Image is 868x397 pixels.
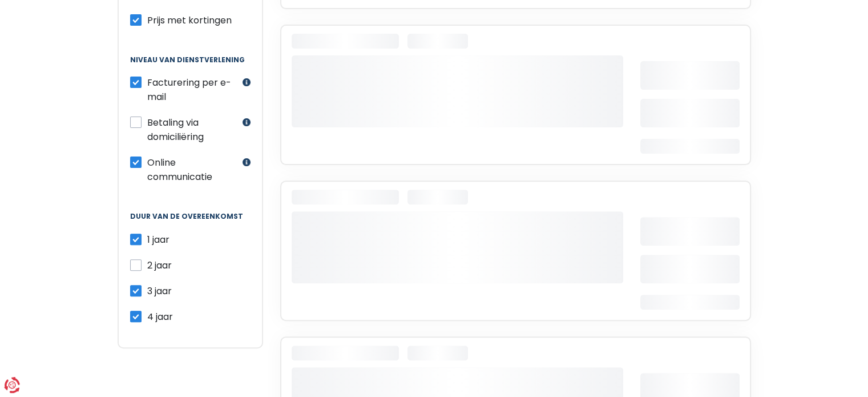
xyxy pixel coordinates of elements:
[130,56,251,75] legend: Niveau van dienstverlening
[147,75,240,104] label: Facturering per e-mail
[147,115,240,144] label: Betaling via domiciliëring
[147,233,169,246] span: 1 jaar
[130,212,251,232] legend: Duur van de overeenkomst
[147,310,173,323] span: 4 jaar
[147,155,240,184] label: Online communicatie
[147,14,232,27] span: Prijs met kortingen
[147,259,172,272] span: 2 jaar
[147,284,172,298] span: 3 jaar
